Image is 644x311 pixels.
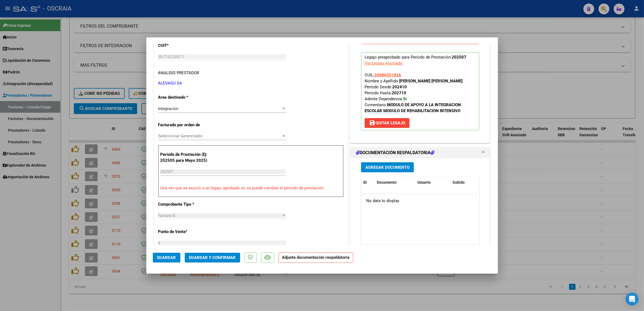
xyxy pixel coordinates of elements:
strong: SI [403,96,407,101]
span: Guardar [157,255,176,260]
p: Facturado por orden de [158,122,214,128]
span: Comentario: [365,102,461,113]
p: Area destinado * [158,94,214,101]
datatable-header-cell: Usuario [415,177,450,188]
p: ALEVAGU SA [158,80,344,86]
p: Una vez que se asoció a un legajo aprobado no se puede cambiar el período de prestación. [160,185,342,191]
strong: 202507 [452,55,466,60]
span: CUIL: Nombre y Apellido: Período Desde: Período Hasta: Admite Dependencia: [365,73,463,113]
div: ANALISIS PRESTADOR [158,70,199,76]
span: 20586551826 [374,73,401,77]
button: Guardar y Confirmar [185,253,240,263]
span: Seleccionar Gerenciador [158,134,281,138]
span: Guardar y Confirmar [189,255,236,260]
datatable-header-cell: Documento [375,177,415,188]
button: Agregar Documento [361,162,414,172]
span: Integración [158,106,179,111]
span: ID [363,180,367,184]
div: Open Intercom Messenger [626,293,639,306]
strong: 202710 [392,90,406,95]
button: Quitar Legajo [365,118,409,128]
span: Usuario [417,180,431,184]
p: Legajo preaprobado para Período de Prestación: [361,52,480,130]
h1: DOCUMENTACIÓN RESPALDATORIA [356,150,434,156]
p: Punto de Venta [158,229,214,235]
strong: MODULO DE APOYO A LA INTEGRACION ESCOLAR MODULO DE REHABILITACION INTENSIVO [365,102,461,113]
p: Comprobante Tipo * [158,201,214,208]
span: Factura B [158,213,175,218]
strong: 202410 [392,85,407,89]
p: Período de Prestación (Ej: 202505 para Mayo 2025) [160,151,215,164]
div: No data to display [361,194,477,208]
div: DOCUMENTACIÓN RESPALDATORIA [351,158,490,271]
p: CUIT [158,43,214,49]
div: 0 total [361,245,480,258]
mat-icon: save [369,119,375,126]
button: Guardar [153,253,180,263]
span: Quitar Legajo [369,121,405,125]
strong: [PERSON_NAME] [PERSON_NAME] [399,79,463,83]
span: Subido [453,180,465,184]
span: Documento [377,180,397,184]
mat-expansion-panel-header: DOCUMENTACIÓN RESPALDATORIA [351,147,490,158]
strong: Adjunte documentación respaldatoria [282,255,350,260]
div: PREAPROBACIÓN PARA INTEGRACION [351,10,490,143]
div: Ver Legajo Asociado [365,60,402,66]
datatable-header-cell: Subido [450,177,477,188]
datatable-header-cell: ID [361,177,375,188]
span: Agregar Documento [365,165,409,170]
